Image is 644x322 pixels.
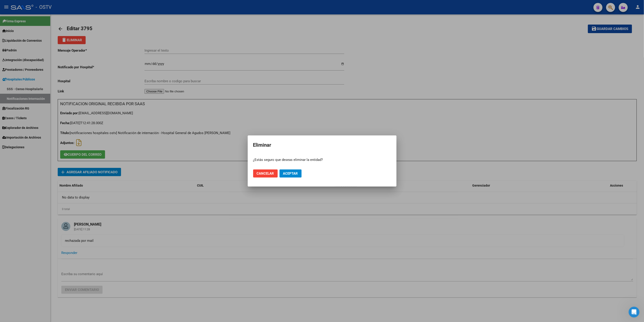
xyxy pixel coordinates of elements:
[253,157,391,162] p: ¿Estás seguro que deseas eliminar la entidad?
[257,171,274,176] span: Cancelar
[280,169,302,178] button: Aceptar
[253,141,391,149] h2: Eliminar
[253,169,278,178] button: Cancelar
[283,171,298,176] span: Aceptar
[629,307,639,317] iframe: Intercom live chat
